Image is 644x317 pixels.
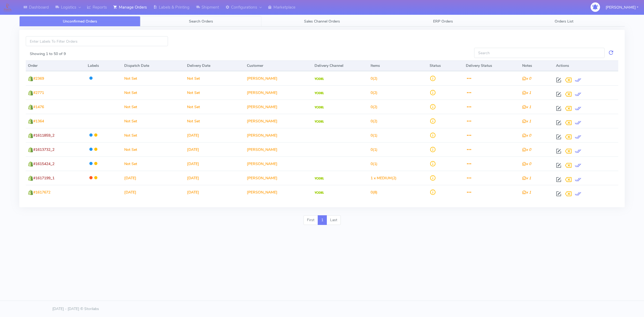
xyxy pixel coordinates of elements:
i: x 1 [522,190,531,195]
i: x 0 [522,133,531,138]
input: Search [474,48,605,58]
img: Yodel [314,92,324,94]
th: Delivery Channel [312,60,368,71]
td: Not Set [185,71,245,85]
td: [DATE] [122,185,185,199]
th: Dispatch Date [122,60,185,71]
span: #2771 [33,90,44,95]
i: x 0 [522,161,531,166]
td: Not Set [185,85,245,100]
td: Not Set [122,114,185,128]
span: #1613732_2 [33,147,54,152]
span: (2) [371,104,378,110]
span: Unconfirmed Orders [63,19,97,24]
td: [PERSON_NAME] [245,100,312,114]
img: Yodel [314,106,324,109]
button: [PERSON_NAME] [602,2,642,13]
span: 0 [371,190,373,195]
th: Status [427,60,464,71]
img: Yodel [314,120,324,123]
a: 1 [318,215,327,225]
span: #1615424_2 [33,161,54,166]
span: Search Orders [189,19,213,24]
span: #1476 [33,104,44,110]
span: 0 [371,119,373,124]
td: [PERSON_NAME] [245,156,312,171]
span: #1364 [33,119,44,124]
td: Not Set [122,128,185,142]
span: (1) [371,161,378,166]
span: #1617672 [33,190,50,195]
span: 1 x MEDIUM [371,176,392,181]
span: 0 [371,76,373,81]
span: (8) [371,190,378,195]
span: 0 [371,147,373,152]
span: (1) [371,147,378,152]
td: Not Set [122,85,185,100]
th: Labels [86,60,122,71]
span: #2369 [33,76,44,81]
td: [DATE] [122,171,185,185]
td: [PERSON_NAME] [245,128,312,142]
span: (2) [371,90,378,95]
th: Notes [520,60,554,71]
span: 0 [371,133,373,138]
i: x 1 [522,119,531,124]
td: [PERSON_NAME] [245,71,312,85]
span: 0 [371,161,373,166]
span: ERP Orders [433,19,453,24]
ul: Tabs [19,16,625,27]
i: x 1 [522,90,531,95]
span: 0 [371,104,373,110]
th: Actions [554,60,618,71]
th: Delivery Status [464,60,520,71]
th: Delivery Date [185,60,245,71]
label: Showing 1 to 50 of 9 [30,51,66,57]
td: [PERSON_NAME] [245,171,312,185]
span: Sales Channel Orders [304,19,340,24]
span: (1) [371,133,378,138]
td: [DATE] [185,156,245,171]
td: Not Set [122,71,185,85]
th: Items [368,60,427,71]
img: Yodel [314,78,324,80]
td: [DATE] [185,128,245,142]
span: Orders List [555,19,573,24]
span: #1617199_1 [33,176,54,181]
th: Order [26,60,86,71]
td: [DATE] [185,142,245,156]
td: [DATE] [185,171,245,185]
td: Not Set [185,114,245,128]
td: [PERSON_NAME] [245,142,312,156]
td: [DATE] [185,185,245,199]
span: (2) [371,176,397,181]
td: Not Set [122,156,185,171]
th: Customer [245,60,312,71]
i: x 0 [522,76,531,81]
span: (2) [371,119,378,124]
td: Not Set [122,142,185,156]
img: Yodel [314,177,324,180]
td: [PERSON_NAME] [245,85,312,100]
td: [PERSON_NAME] [245,185,312,199]
i: x 1 [522,104,531,110]
span: #1611859_2 [33,133,54,138]
i: x 0 [522,147,531,152]
i: x 1 [522,176,531,181]
td: Not Set [185,100,245,114]
span: 0 [371,90,373,95]
img: Yodel [314,191,324,194]
td: Not Set [122,100,185,114]
span: (2) [371,76,378,81]
input: Enter Labels To Filter Orders [26,36,168,46]
td: [PERSON_NAME] [245,114,312,128]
